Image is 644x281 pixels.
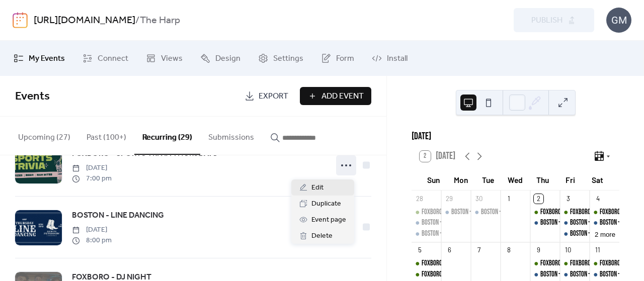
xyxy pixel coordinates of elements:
[590,269,619,279] div: BOSTON - COLLEGE FOOTBALL SATURDAYS
[13,12,28,28] img: logo
[135,11,140,30] b: /
[72,225,112,235] span: [DATE]
[593,246,602,255] div: 11
[313,45,362,72] a: Form
[75,45,136,72] a: Connect
[364,45,415,72] a: Install
[504,246,513,255] div: 8
[593,194,602,203] div: 4
[530,218,560,228] div: BOSTON - LINE DANCING
[134,117,200,155] button: Recurring (29)
[336,53,354,65] span: Form
[321,90,364,103] span: Add Event
[474,169,502,191] div: Tue
[412,258,441,268] div: FOXBORO - SUNDAY BRUNCH
[540,258,623,268] div: FOXBORO - SPORTS TRIVIA THURSDAYS
[474,246,484,255] div: 7
[412,218,441,228] div: BOSTON - NBA YOUNGBOY PRE-SHOW PARTY
[138,45,190,72] a: Views
[560,207,590,217] div: FOXBORO - Acoustic Live Fridays ft. Andrew Geanacopoulos
[422,229,471,239] div: BOSTON - NFL SUNDAYS
[78,117,134,154] button: Past (100+)
[540,218,592,228] div: BOSTON - LINE DANCING
[311,182,324,194] span: Edit
[471,207,501,217] div: BOSTON - ADAM SANDLER PRE-SHOW PARTY
[259,90,288,103] span: Export
[193,45,248,72] a: Design
[200,117,262,154] button: Submissions
[529,169,556,191] div: Thu
[72,235,112,246] span: 8:00 pm
[10,117,78,154] button: Upcoming (27)
[72,173,112,184] span: 7:00 pm
[591,229,619,239] button: 2 more
[560,229,590,239] div: BOSTON - Block Party Bar Crawl
[447,169,474,191] div: Mon
[6,45,72,72] a: My Events
[412,229,441,239] div: BOSTON - NFL SUNDAYS
[251,45,311,72] a: Settings
[215,53,240,65] span: Design
[540,207,623,217] div: FOXBORO - SPORTS TRIVIA THURSDAYS
[422,218,516,228] div: BOSTON - NBA YOUNGBOY PRE-SHOW PARTY
[140,11,180,30] b: The Harp
[98,53,128,65] span: Connect
[237,87,296,105] a: Export
[422,258,480,268] div: FOXBORO - [DATE] BRUNCH
[273,53,303,65] span: Settings
[590,258,619,268] div: FOXBORO - COLLEGE FOOTBALL SATURDAYS
[420,169,447,191] div: Sun
[311,230,333,242] span: Delete
[445,246,454,255] div: 6
[530,269,560,279] div: BOSTON - LINE DANCING
[445,194,454,203] div: 29
[563,194,573,203] div: 3
[560,218,590,228] div: BOSTON - NICOLLS ROAD
[441,207,471,217] div: BOSTON - BRUINS PRE-SEASON
[415,246,424,255] div: 5
[161,53,183,65] span: Views
[311,198,341,210] span: Duplicate
[451,207,517,217] div: BOSTON - BRUINS PRE-SEASON
[590,207,619,217] div: FOXBORO - COLLEGE FOOTBALL SATURDAYS
[300,87,371,105] button: Add Event
[29,53,65,65] span: My Events
[534,194,543,203] div: 2
[412,130,619,144] div: [DATE]
[474,194,484,203] div: 30
[422,269,536,279] div: FOXBORO - PATS VS BILLS GAME WATCH + GIVEAWAYS
[540,269,592,279] div: BOSTON - LINE DANCING
[560,269,590,279] div: BOSTON - THE BENDERZ
[606,8,631,33] div: GM
[72,163,112,173] span: [DATE]
[534,246,543,255] div: 9
[15,85,50,108] span: Events
[502,169,529,191] div: Wed
[412,207,441,217] div: FOXBORO - NFL SUNDAYS
[590,218,619,228] div: BOSTON - COLLEGE FOOTBALL SATURDAYS
[563,246,573,255] div: 10
[415,194,424,203] div: 28
[311,214,346,226] span: Event page
[481,207,577,217] div: BOSTON - [PERSON_NAME] PRE-SHOW PARTY
[570,269,620,279] div: BOSTON - THE BENDERZ
[412,269,441,279] div: FOXBORO - PATS VS BILLS GAME WATCH + GIVEAWAYS
[72,209,164,222] a: BOSTON - LINE DANCING
[387,53,408,65] span: Install
[560,258,590,268] div: FOXBORO - Acoustic Live Fridays ft. Ryan McHugh
[422,207,475,217] div: FOXBORO - NFL SUNDAYS
[556,169,584,191] div: Fri
[584,169,611,191] div: Sat
[530,207,560,217] div: FOXBORO - SPORTS TRIVIA THURSDAYS
[504,194,513,203] div: 1
[530,258,560,268] div: FOXBORO - SPORTS TRIVIA THURSDAYS
[34,11,135,30] a: [URL][DOMAIN_NAME]
[72,210,164,222] span: BOSTON - LINE DANCING
[570,218,636,228] div: BOSTON - [GEOGRAPHIC_DATA]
